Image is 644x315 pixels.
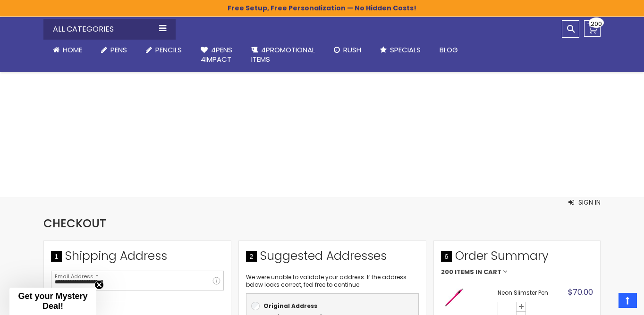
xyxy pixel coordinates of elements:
[110,45,127,55] span: Pens
[430,40,467,60] a: Blog
[568,198,601,207] button: Sign In
[246,274,419,289] p: We were unable to validate your address. If the address below looks correct, feel free to continue.
[155,45,182,55] span: Pencils
[201,45,232,64] span: 4Pens 4impact
[568,287,593,298] span: $70.00
[63,45,82,55] span: Home
[584,20,601,37] a: 200
[191,40,242,70] a: 4Pens4impact
[92,40,136,60] a: Pens
[242,40,324,70] a: 4PROMOTIONALITEMS
[43,216,106,231] span: Checkout
[441,285,467,311] img: Neon Slimster-Pink
[251,45,315,64] span: 4PROMOTIONAL ITEMS
[324,40,371,60] a: Rush
[43,19,176,40] div: All Categories
[390,45,421,55] span: Specials
[441,269,453,275] span: 200
[455,269,501,275] span: Items in Cart
[591,19,602,28] span: 200
[498,289,560,297] strong: Neon Slimster Pen
[263,302,317,310] b: Original Address
[43,40,92,60] a: Home
[343,45,361,55] span: Rush
[246,248,419,269] div: Suggested Addresses
[371,40,430,60] a: Specials
[440,45,458,55] span: Blog
[94,280,104,290] button: Close teaser
[136,40,191,60] a: Pencils
[9,288,96,315] div: Get your Mystery Deal!Close teaser
[441,248,593,269] span: Order Summary
[18,291,87,311] span: Get your Mystery Deal!
[51,248,224,269] div: Shipping Address
[578,198,601,207] span: Sign In
[619,293,637,308] a: Top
